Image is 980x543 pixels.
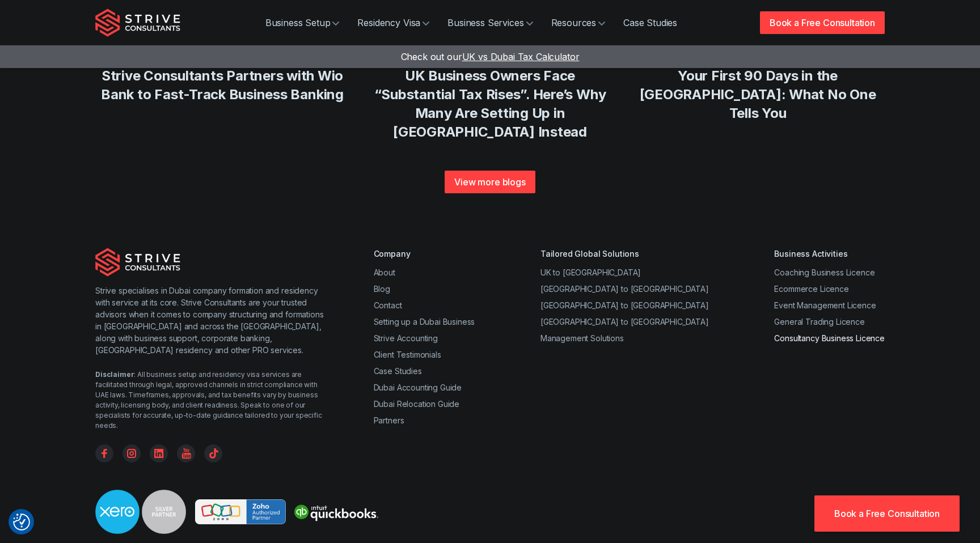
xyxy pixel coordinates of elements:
[814,495,960,532] a: Book a Free Consultation
[95,444,113,463] a: Facebook
[774,284,848,294] a: Ecommerce Licence
[640,67,876,121] a: Your First 90 Days in the [GEOGRAPHIC_DATA]: What No One Tells You
[95,490,186,534] img: Strive is a Xero Silver Partner
[95,285,328,356] p: Strive specialises in Dubai company formation and residency with service at its core. Strive Cons...
[540,300,709,310] a: [GEOGRAPHIC_DATA] to [GEOGRAPHIC_DATA]
[401,51,580,62] a: Check out ourUK vs Dubai Tax Calculator
[462,51,580,62] span: UK vs Dubai Tax Calculator
[177,444,195,463] a: YouTube
[95,370,134,379] strong: Disclaimer
[374,300,402,310] a: Contact
[540,268,641,277] a: UK to [GEOGRAPHIC_DATA]
[13,514,30,531] button: Consent Preferences
[374,268,395,277] a: About
[540,333,624,343] a: Management Solutions
[760,11,885,34] a: Book a Free Consultation
[445,171,535,193] a: View more blogs
[95,9,180,37] img: Strive Consultants
[774,300,876,310] a: Event Management Licence
[95,370,328,431] div: : All business setup and residency visa services are facilitated through legal, approved channels...
[290,499,381,524] img: Strive is a quickbooks Partner
[256,11,349,34] a: Business Setup
[540,248,709,260] div: Tailored Global Solutions
[374,415,404,425] a: Partners
[774,268,875,277] a: Coaching Business Licence
[195,499,286,525] img: Strive is a Zoho Partner
[374,333,438,343] a: Strive Accounting
[374,284,390,294] a: Blog
[542,11,615,34] a: Resources
[122,444,141,463] a: Instagram
[95,248,180,276] img: Strive Consultants
[204,444,222,463] a: TikTok
[774,333,885,343] a: Consultancy Business Licence
[774,317,864,326] a: General Trading Licence
[774,248,885,260] div: Business Activities
[150,444,168,463] a: Linkedin
[374,248,475,260] div: Company
[374,366,422,376] a: Case Studies
[374,317,475,326] a: Setting up a Dubai Business
[374,383,462,392] a: Dubai Accounting Guide
[540,317,709,326] a: [GEOGRAPHIC_DATA] to [GEOGRAPHIC_DATA]
[374,350,441,359] a: Client Testimonials
[614,11,686,34] a: Case Studies
[13,514,30,531] img: Revisit consent button
[348,11,438,34] a: Residency Visa
[540,284,709,294] a: [GEOGRAPHIC_DATA] to [GEOGRAPHIC_DATA]
[438,11,542,34] a: Business Services
[374,399,459,409] a: Dubai Relocation Guide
